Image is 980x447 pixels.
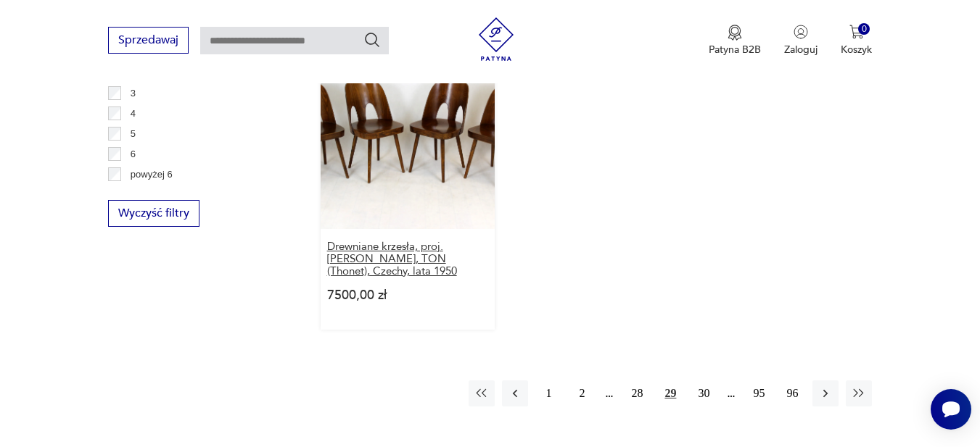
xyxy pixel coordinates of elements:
[709,25,761,57] button: Patyna B2B
[108,27,189,54] button: Sprzedawaj
[794,25,808,39] img: Ikonka użytkownika
[569,380,595,406] button: 2
[327,241,488,277] h3: Drewniane krzesła, proj. [PERSON_NAME], TON (Thonet), Czechy, lata 1950
[474,17,518,61] img: Patyna - sklep z meblami i dekoracjami vintage
[784,43,818,57] p: Zaloguj
[709,43,761,57] p: Patyna B2B
[858,23,870,35] div: 0
[746,380,772,406] button: 95
[691,380,717,406] button: 30
[841,25,872,57] button: 0Koszyk
[779,380,805,406] button: 96
[784,25,818,57] button: Zaloguj
[841,43,872,57] p: Koszyk
[624,380,650,406] button: 28
[131,167,173,183] p: powyżej 6
[657,380,683,406] button: 29
[108,36,189,46] a: Sprzedawaj
[535,380,561,406] button: 1
[131,106,136,122] p: 4
[131,126,136,142] p: 5
[131,146,136,162] p: 6
[709,25,761,57] a: Ikona medaluPatyna B2B
[108,200,199,227] button: Wyczyść filtry
[363,31,381,49] button: Szukaj
[131,85,136,101] p: 3
[728,25,742,41] img: Ikona medalu
[327,289,488,301] p: 7500,00 zł
[321,54,495,329] a: KlasykDrewniane krzesła, proj. Oswald Haerdtl, TON (Thonet), Czechy, lata 1950Drewniane krzesła, ...
[931,389,971,430] iframe: Smartsupp widget button
[849,25,864,39] img: Ikona koszyka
